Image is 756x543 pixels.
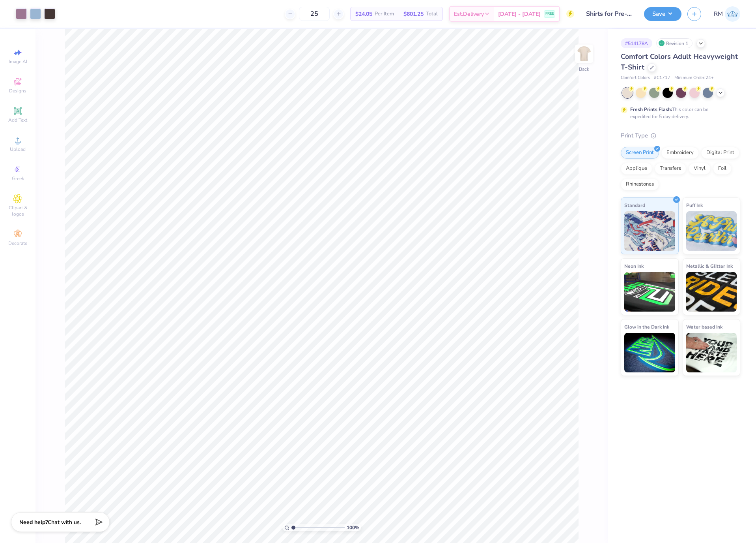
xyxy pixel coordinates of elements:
span: Standard [624,201,645,209]
img: Puff Ink [686,211,737,251]
span: RM [714,9,723,19]
span: $601.25 [403,10,424,18]
span: Image AI [9,58,27,65]
span: FREE [545,11,554,17]
strong: Fresh Prints Flash: [630,106,672,113]
div: Foil [713,163,732,175]
img: Back [576,46,592,62]
input: Untitled Design [580,6,638,22]
span: Decorate [8,240,27,246]
span: Glow in the Dark Ink [624,323,669,331]
span: # C1717 [654,75,670,81]
div: This color can be expedited for 5 day delivery. [630,106,727,120]
span: [DATE] - [DATE] [498,10,541,18]
span: Clipart & logos [4,205,32,217]
span: Total [426,10,438,18]
span: Designs [9,88,26,94]
div: Back [579,66,589,73]
span: Per Item [375,10,394,18]
img: Ronald Manipon [725,6,740,22]
span: Metallic & Glitter Ink [686,262,733,270]
span: 100 % [347,524,359,531]
img: Water based Ink [686,333,737,372]
input: – – [299,7,330,21]
strong: Need help? [19,519,48,526]
div: Digital Print [701,147,739,159]
img: Glow in the Dark Ink [624,333,675,372]
span: $24.05 [355,10,372,18]
div: Print Type [621,131,740,140]
span: Est. Delivery [454,10,484,18]
div: Transfers [655,163,686,175]
div: Revision 1 [656,38,693,48]
button: Save [644,7,681,21]
span: Neon Ink [624,262,644,270]
span: Comfort Colors [621,75,650,81]
div: # 514178A [621,38,652,48]
img: Metallic & Glitter Ink [686,272,737,312]
a: RM [714,6,740,22]
span: Minimum Order: 24 + [674,75,714,81]
span: Puff Ink [686,201,703,209]
div: Applique [621,163,652,175]
span: Greek [12,175,24,182]
span: Add Text [8,117,27,123]
span: Chat with us. [48,519,81,526]
img: Neon Ink [624,272,675,312]
div: Vinyl [689,163,711,175]
div: Embroidery [661,147,699,159]
span: Comfort Colors Adult Heavyweight T-Shirt [621,52,738,72]
div: Screen Print [621,147,659,159]
span: Upload [10,146,26,152]
img: Standard [624,211,675,251]
span: Water based Ink [686,323,722,331]
div: Rhinestones [621,178,659,190]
